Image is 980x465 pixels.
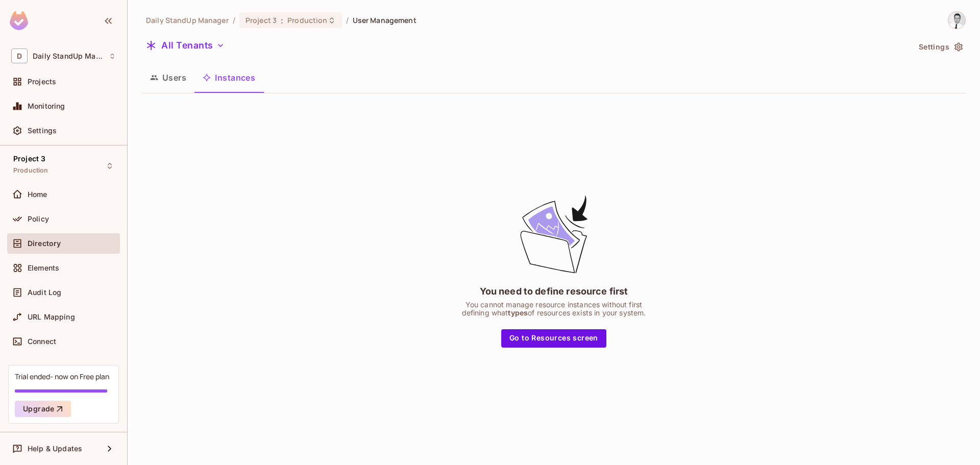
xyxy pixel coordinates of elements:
[194,65,263,90] button: Instances
[915,39,966,55] button: Settings
[15,401,71,417] button: Upgrade
[142,37,229,54] button: All Tenants
[233,15,235,25] li: /
[346,15,349,25] li: /
[28,264,59,272] span: Elements
[28,127,57,135] span: Settings
[28,78,56,86] span: Projects
[142,65,194,90] button: Users
[28,102,65,110] span: Monitoring
[508,308,528,317] span: types
[10,11,28,30] img: SReyMgAAAABJRU5ErkJggg==
[13,166,48,175] span: Production
[28,337,56,346] span: Connect
[13,155,45,163] span: Project 3
[246,15,277,25] span: Project 3
[28,215,49,223] span: Policy
[28,313,75,321] span: URL Mapping
[28,190,47,199] span: Home
[280,16,284,25] span: :
[28,288,61,297] span: Audit Log
[28,445,82,453] span: Help & Updates
[480,285,628,298] div: You need to define resource first
[501,329,606,348] button: Go to Resources screen
[146,15,229,25] span: the active workspace
[28,239,61,248] span: Directory
[287,15,327,25] span: Production
[15,372,109,381] div: Trial ended- now on Free plan
[948,12,965,29] img: Goran Jovanovic
[33,52,104,60] span: Workspace: Daily StandUp Manager
[353,15,416,25] span: User Management
[462,301,646,317] div: You cannot manage resource instances without first defining what of resources exists in your system.
[11,48,28,63] span: D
